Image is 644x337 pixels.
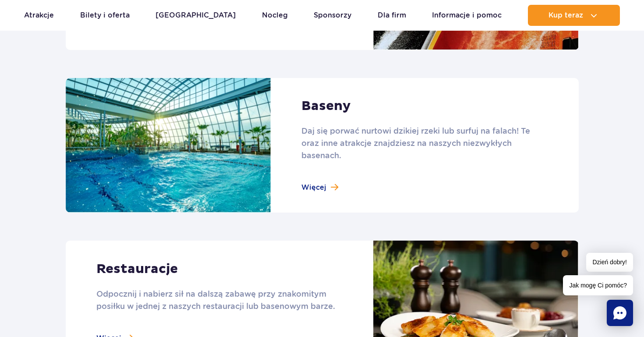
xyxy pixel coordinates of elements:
[80,5,130,26] a: Bilety i oferta
[156,5,236,26] a: [GEOGRAPHIC_DATA]
[607,300,633,326] div: Chat
[528,5,620,26] button: Kup teraz
[432,5,502,26] a: Informacje i pomoc
[586,253,633,272] span: Dzień dobry!
[563,275,633,295] span: Jak mogę Ci pomóc?
[262,5,288,26] a: Nocleg
[378,5,406,26] a: Dla firm
[548,11,583,19] span: Kup teraz
[24,5,54,26] a: Atrakcje
[314,5,351,26] a: Sponsorzy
